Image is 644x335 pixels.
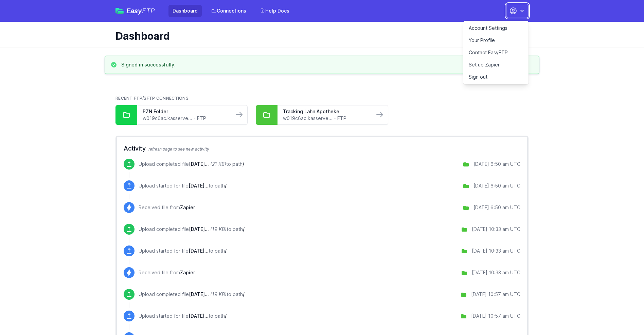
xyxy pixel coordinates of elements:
[283,108,369,115] a: Tracking Lahn Apotheke
[139,248,227,254] p: Upload started for file to path
[473,161,520,167] div: [DATE] 6:50 am UTC
[243,291,245,297] span: /
[243,226,245,232] span: /
[124,144,520,153] h2: Activity
[472,248,520,254] div: [DATE] 10:33 am UTC
[225,313,227,319] span: /
[139,182,227,189] p: Upload started for file to path
[463,46,529,59] a: Contact EasyFTP
[243,161,244,167] span: /
[471,313,520,319] div: [DATE] 10:57 am UTC
[139,226,245,233] p: Upload completed file to path
[207,5,250,17] a: Connections
[225,183,227,189] span: /
[189,161,209,167] span: September 23 2025 06:50:34.csv
[139,204,195,211] p: Received file from
[115,7,155,14] a: EasyFTP
[189,248,209,254] span: September 18 2025 10:32:14.csv
[256,5,293,17] a: Help Docs
[463,22,529,34] a: Account Settings
[168,5,202,17] a: Dashboard
[126,7,155,14] span: Easy
[210,291,227,297] i: (19 KB)
[610,301,636,327] iframe: Drift Widget Chat Controller
[472,226,520,233] div: [DATE] 10:33 am UTC
[473,204,520,211] div: [DATE] 6:50 am UTC
[210,161,226,167] i: (21 KB)
[115,30,523,42] h1: Dashboard
[115,8,124,14] img: easyftp_logo.png
[471,291,520,298] div: [DATE] 10:57 am UTC
[143,115,228,122] a: w019c6ac.kasserve... - FTP
[189,313,209,319] span: September 16 2025 10:57:05.csv
[148,146,209,152] span: refresh page to see new activity
[283,115,369,122] a: w019c6ac.kasserve... - FTP
[139,313,227,319] p: Upload started for file to path
[189,183,209,189] span: September 23 2025 06:50:34.csv
[189,291,209,297] span: September 16 2025 10:57:05.csv
[210,226,227,232] i: (19 KB)
[463,59,529,71] a: Set up Zapier
[463,34,529,46] a: Your Profile
[189,226,209,232] span: September 18 2025 10:32:14.csv
[473,182,520,189] div: [DATE] 6:50 am UTC
[472,269,520,276] div: [DATE] 10:33 am UTC
[139,269,195,276] p: Received file from
[139,291,245,298] p: Upload completed file to path
[139,161,244,167] p: Upload completed file to path
[180,204,195,210] span: Zapier
[121,61,176,68] h3: Signed in successfully.
[225,248,227,254] span: /
[463,71,529,83] a: Sign out
[180,270,195,275] span: Zapier
[142,7,155,15] span: FTP
[115,96,529,101] h2: Recent FTP/SFTP Connections
[143,108,228,115] a: PZN Folder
